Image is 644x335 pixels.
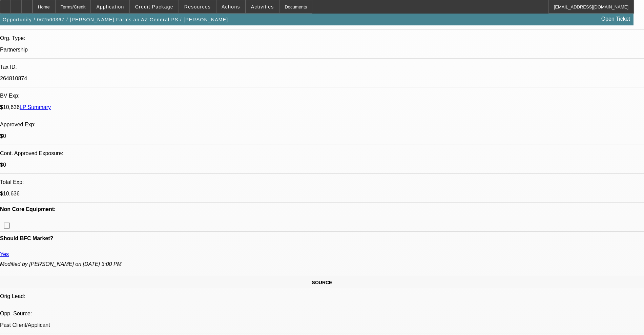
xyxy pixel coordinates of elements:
[251,4,274,9] span: Activities
[20,104,51,110] a: LP Summary
[222,4,240,9] span: Actions
[91,0,129,13] button: Application
[216,0,245,13] button: Actions
[246,0,279,13] button: Activities
[599,13,633,25] a: Open Ticket
[96,4,124,9] span: Application
[179,0,216,13] button: Resources
[135,4,173,9] span: Credit Package
[3,17,228,22] span: Opportunity / 062500367 / [PERSON_NAME] Farms an AZ General PS / [PERSON_NAME]
[312,280,332,285] span: SOURCE
[184,4,211,9] span: Resources
[130,0,179,13] button: Credit Package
